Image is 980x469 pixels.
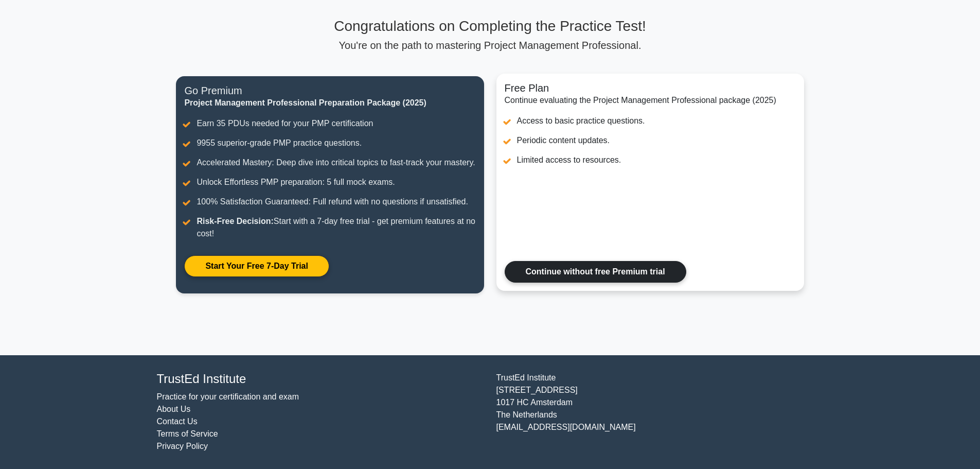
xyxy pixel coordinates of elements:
a: Privacy Policy [157,442,208,450]
a: Contact Us [157,417,198,426]
a: Continue without free Premium trial [505,261,686,283]
p: You're on the path to mastering Project Management Professional. [176,39,804,51]
a: Terms of Service [157,429,218,438]
a: Start Your Free 7-Day Trial [184,255,329,277]
div: TrustEd Institute [STREET_ADDRESS] 1017 HC Amsterdam The Netherlands [EMAIL_ADDRESS][DOMAIN_NAME] [490,372,830,453]
h3: Congratulations on Completing the Practice Test! [176,18,804,35]
a: Practice for your certification and exam [157,392,299,401]
a: About Us [157,405,191,413]
h4: TrustEd Institute [157,372,484,387]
